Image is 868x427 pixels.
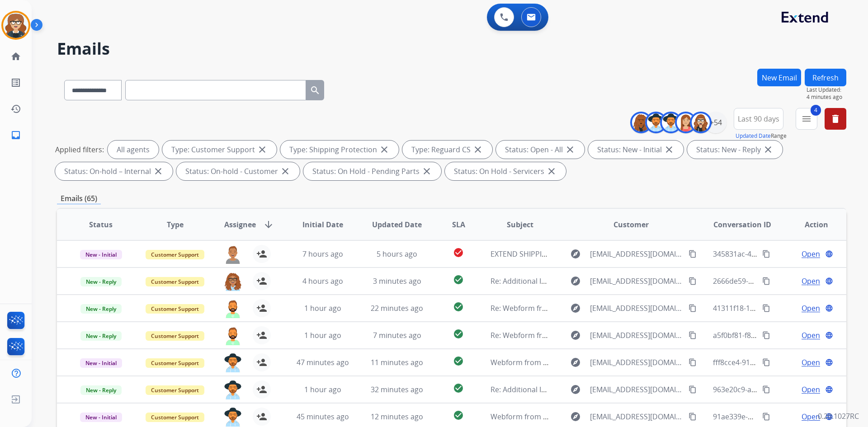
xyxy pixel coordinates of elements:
[689,358,697,366] mat-icon: content_copy
[507,219,533,230] span: Subject
[256,411,267,422] mat-icon: person_add
[491,385,580,394] span: Re: Additional Information
[146,385,204,395] span: Customer Support
[570,303,581,314] mat-icon: explore
[297,412,349,422] span: 45 minutes ago
[57,40,846,58] h2: Emails
[689,331,697,339] mat-icon: content_copy
[713,330,844,340] span: a5f0bf81-f853-483d-9f9a-f0254a3c0281
[10,103,21,114] mat-icon: history
[570,384,581,395] mat-icon: explore
[830,113,841,124] mat-icon: delete
[303,162,441,180] div: Status: On Hold - Pending Parts
[310,85,321,96] mat-icon: search
[802,276,820,286] span: Open
[257,144,268,155] mat-icon: close
[146,331,204,341] span: Customer Support
[491,412,695,422] span: Webform from [EMAIL_ADDRESS][DOMAIN_NAME] on [DATE]
[491,303,708,313] span: Re: Webform from [EMAIL_ADDRESS][DOMAIN_NAME] on [DATE]
[57,193,101,204] p: Emails (65)
[224,353,242,372] img: agent-avatar
[590,303,683,314] span: [EMAIL_ADDRESS][DOMAIN_NAME]
[224,408,242,427] img: agent-avatar
[825,277,833,285] mat-icon: language
[453,410,464,421] mat-icon: check_circle
[371,303,423,313] span: 22 minutes ago
[613,219,649,230] span: Customer
[762,385,770,394] mat-icon: content_copy
[280,141,399,159] div: Type: Shipping Protection
[762,304,770,312] mat-icon: content_copy
[256,276,267,286] mat-icon: person_add
[491,357,695,367] span: Webform from [EMAIL_ADDRESS][DOMAIN_NAME] on [DATE]
[825,250,833,258] mat-icon: language
[256,303,267,314] mat-icon: person_add
[818,411,859,422] p: 0.20.1027RC
[167,219,184,230] span: Type
[713,357,846,367] span: fff8cce4-911f-4632-a37c-d2140bb744d6
[590,276,683,286] span: [EMAIL_ADDRESS][DOMAIN_NAME]
[772,209,846,240] th: Action
[224,380,242,399] img: agent-avatar
[371,412,423,422] span: 12 minutes ago
[373,330,421,340] span: 7 minutes ago
[762,331,770,339] mat-icon: content_copy
[762,250,770,258] mat-icon: content_copy
[224,299,242,318] img: agent-avatar
[805,69,846,86] button: Refresh
[570,276,581,286] mat-icon: explore
[825,304,833,312] mat-icon: language
[705,112,726,133] div: +54
[802,411,820,422] span: Open
[304,330,341,340] span: 1 hour ago
[687,141,783,159] div: Status: New - Reply
[689,250,697,258] mat-icon: content_copy
[689,277,697,285] mat-icon: content_copy
[713,412,850,422] span: 91ae339e-954e-4d4a-8743-f3ae9ac20c56
[811,105,821,116] span: 4
[421,166,432,177] mat-icon: close
[664,144,675,155] mat-icon: close
[452,219,465,230] span: SLA
[224,326,242,345] img: agent-avatar
[80,250,122,259] span: New - Initial
[570,411,581,422] mat-icon: explore
[590,330,683,341] span: [EMAIL_ADDRESS][DOMAIN_NAME]
[734,108,783,130] button: Last 90 days
[146,413,204,422] span: Customer Support
[763,144,774,155] mat-icon: close
[491,276,580,286] span: Re: Additional Information
[372,219,422,230] span: Updated Date
[402,141,492,159] div: Type: Reguard CS
[256,357,267,368] mat-icon: person_add
[10,77,21,88] mat-icon: list_alt
[153,166,164,177] mat-icon: close
[146,277,204,286] span: Customer Support
[80,358,122,368] span: New - Initial
[224,272,242,291] img: agent-avatar
[3,13,28,38] img: avatar
[762,277,770,285] mat-icon: content_copy
[89,219,113,230] span: Status
[736,132,787,140] span: Range
[570,330,581,341] mat-icon: explore
[80,304,122,314] span: New - Reply
[802,249,820,259] span: Open
[176,162,300,180] div: Status: On-hold - Customer
[802,330,820,341] span: Open
[491,249,617,259] span: EXTEND SHIPPING Ord# 34075457-01
[796,108,817,130] button: 4
[807,86,846,94] span: Last Updated:
[762,413,770,421] mat-icon: content_copy
[825,331,833,339] mat-icon: language
[496,141,585,159] div: Status: Open - All
[373,276,421,286] span: 3 minutes ago
[80,385,122,395] span: New - Reply
[146,358,204,368] span: Customer Support
[713,385,844,394] span: 963e20c9-af62-4f7f-a9fa-48b3b904bdf7
[689,385,697,394] mat-icon: content_copy
[379,144,390,155] mat-icon: close
[304,303,341,313] span: 1 hour ago
[588,141,684,159] div: Status: New - Initial
[453,301,464,312] mat-icon: check_circle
